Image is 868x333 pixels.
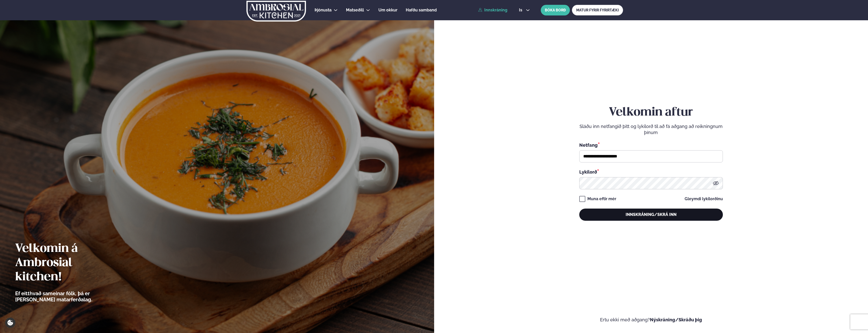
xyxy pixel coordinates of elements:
[315,7,332,13] a: Þjónusta
[378,7,397,13] a: Um okkur
[315,8,332,12] span: Þjónusta
[346,8,364,12] span: Matseðill
[15,242,120,284] h2: Velkomin á Ambrosial kitchen!
[579,123,723,136] p: Sláðu inn netfangið þitt og lykilorð til að fá aðgang að reikningnum þínum
[15,290,120,303] p: Ef eitthvað sameinar fólk, þá er [PERSON_NAME] matarferðalag.
[515,8,534,12] button: is
[685,197,723,201] a: Gleymdi lykilorðinu
[579,142,723,148] div: Netfang
[449,317,853,323] p: Ertu ekki með aðgang?
[579,169,723,175] div: Lykilorð
[378,8,397,12] span: Um okkur
[572,5,623,15] a: MATUR FYRIR FYRIRTÆKI
[478,8,507,12] a: Innskráning
[579,209,723,221] button: Innskráning/Skrá inn
[406,7,437,13] a: Hafðu samband
[406,8,437,12] span: Hafðu samband
[5,318,15,328] a: Cookie settings
[579,105,723,120] h2: Velkomin aftur
[519,8,524,12] span: is
[650,317,702,322] a: Nýskráning/Skráðu þig
[541,5,570,15] button: BÓKA BORÐ
[346,7,364,13] a: Matseðill
[246,1,306,22] img: logo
